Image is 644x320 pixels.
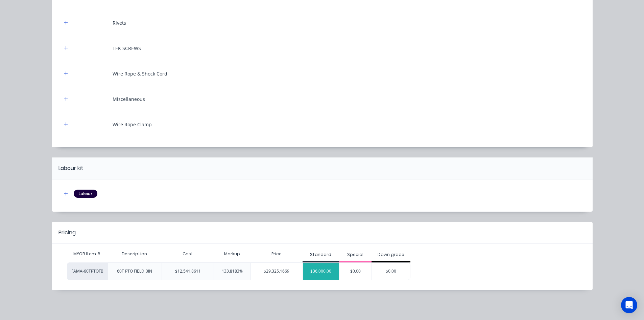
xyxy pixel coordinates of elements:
[113,19,126,26] div: Rivets
[67,247,108,261] div: MYOB Item #
[303,263,339,280] div: $36,000.00
[58,229,76,237] div: Pricing
[251,263,303,280] div: $29,325.1669
[113,70,167,77] div: Wire Rope & Shock Cord
[113,45,141,52] div: TEK SCREWS
[67,262,108,280] div: FAMA-60TPTOFB
[113,95,145,103] div: Miscellaneous
[74,190,97,198] div: Labour
[116,246,152,262] div: Description
[214,247,251,261] div: Markup
[621,297,637,313] div: Open Intercom Messenger
[162,262,214,280] div: $12,541.8611
[214,262,251,280] div: 133.8183%
[339,263,372,280] div: $0.00
[251,247,303,261] div: Price
[310,252,331,258] div: Standard
[372,263,410,280] div: $0.00
[162,247,214,261] div: Cost
[347,252,363,258] div: Special
[113,121,152,128] div: Wire Rope Clamp
[378,252,404,258] div: Down grade
[58,164,83,172] div: Labour kit
[117,268,152,274] div: 60T PTO FIELD BIN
